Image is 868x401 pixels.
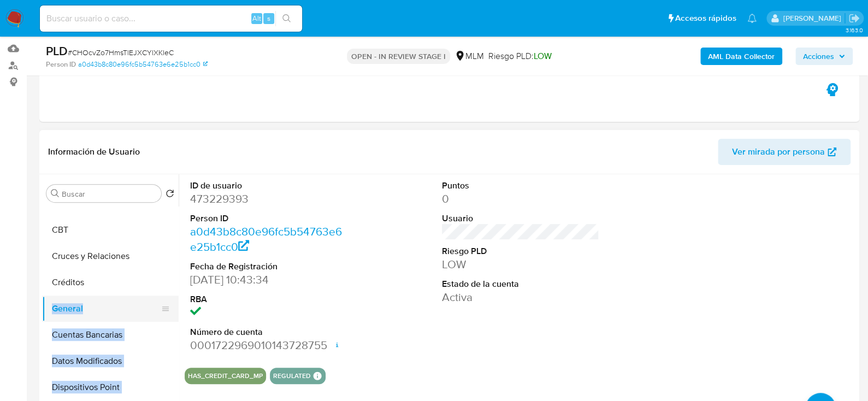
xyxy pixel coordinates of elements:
dt: Riesgo PLD [442,245,599,257]
span: Alt [252,13,261,23]
dd: 0001722969010143728755 [190,338,347,353]
p: brenda.morenoreyes@mercadolibre.com.mx [783,13,845,23]
button: search-icon [275,11,298,26]
b: PLD [46,42,68,60]
button: Datos Modificados [42,348,179,374]
dd: 473229393 [190,191,347,207]
span: Acciones [803,48,834,65]
dd: Activa [442,290,599,305]
dt: Puntos [442,180,599,192]
dt: Número de cuenta [190,326,347,338]
button: Cruces y Relaciones [42,243,179,269]
dd: LOW [442,257,599,272]
a: Notificaciones [747,14,757,23]
input: Buscar [62,189,157,199]
button: Buscar [51,189,60,198]
b: AML Data Collector [708,48,775,65]
button: AML Data Collector [700,48,782,65]
button: Acciones [795,48,853,65]
span: Accesos rápidos [675,13,736,24]
h1: Información de Usuario [48,146,140,157]
dt: Person ID [190,213,347,225]
button: General [42,296,170,322]
span: s [267,13,270,23]
span: LOW [534,50,552,62]
dt: Estado de la cuenta [442,278,599,290]
a: Salir [848,13,860,24]
div: MLM [454,50,484,62]
dt: Fecha de Registración [190,261,347,273]
input: Buscar usuario o caso... [40,11,302,26]
span: Riesgo PLD: [488,50,552,62]
button: Cuentas Bancarias [42,322,179,348]
p: OPEN - IN REVIEW STAGE I [347,49,450,64]
button: CBT [42,217,179,243]
span: # CHOcvZo7HmsTlEJXCYlXKleC [68,47,174,58]
span: Ver mirada por persona [732,139,825,165]
button: Volver al orden por defecto [166,189,174,201]
dt: RBA [190,293,347,305]
a: a0d43b8c80e96fc5b54763e6e25b1cc0 [190,223,342,255]
button: Créditos [42,269,179,296]
span: 3.163.0 [845,26,863,34]
button: Dispositivos Point [42,374,179,400]
dd: 0 [442,191,599,207]
a: a0d43b8c80e96fc5b54763e6e25b1cc0 [78,60,208,69]
dt: ID de usuario [190,180,347,192]
dd: [DATE] 10:43:34 [190,272,347,287]
button: Ver mirada por persona [718,139,851,165]
b: Person ID [46,60,76,69]
dt: Usuario [442,213,599,225]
